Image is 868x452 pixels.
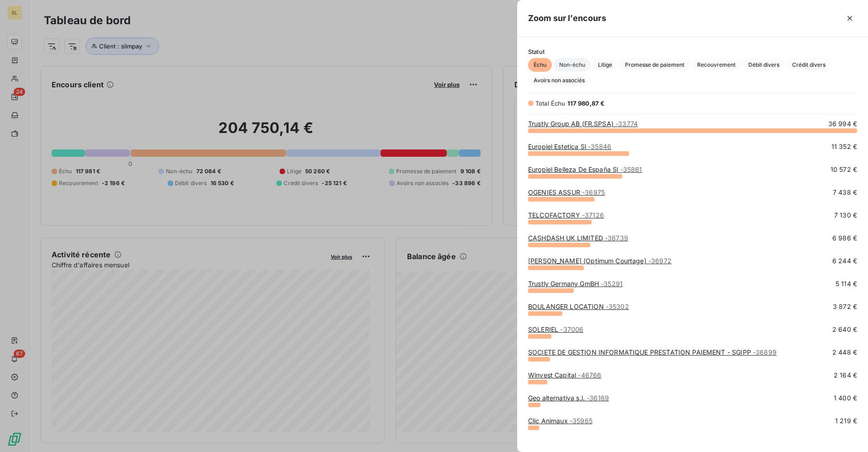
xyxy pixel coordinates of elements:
[528,12,606,25] h5: Zoom sur l’encours
[833,302,857,311] span: 3 872 €
[528,394,609,402] a: Geo alternativa s.l.
[832,234,857,243] span: 6 986 €
[601,280,623,287] span: - 35291
[832,256,857,266] span: 6 244 €
[593,58,618,72] button: Litige
[528,417,593,425] a: Clic Animaux
[832,325,857,334] span: 2 640 €
[587,394,609,402] span: - 36169
[528,74,590,87] button: Avoirs non associés
[588,143,611,150] span: - 35846
[528,257,672,265] a: [PERSON_NAME] (Optimum Courtage)
[604,440,627,447] span: - 35989
[692,58,741,72] button: Recouvrement
[535,100,566,107] span: Total Échu
[528,348,777,356] a: SOCIETE DE GESTION INFORMATIQUE PRESTATION PAIEMENT - SGIPP
[831,165,857,174] span: 10 572 €
[528,58,552,72] button: Échu
[578,371,601,379] span: - 46766
[606,303,629,310] span: - 35302
[528,120,638,128] a: Trustly Group AB (FR.SPSA)
[528,280,623,287] a: Trustly Germany GmBH
[560,325,583,333] span: - 37006
[787,58,831,72] button: Crédit divers
[834,211,857,220] span: 7 130 €
[528,440,627,447] a: THE DIGITAL BOX S.P.A
[753,348,777,356] span: - 36899
[831,142,857,151] span: 11 352 €
[528,371,601,379] a: Winvest Capital
[837,421,859,443] iframe: Intercom live chat
[528,188,605,196] a: OGENIES ASSUR
[567,100,605,107] span: 117 980,87 €
[648,257,672,265] span: - 36972
[828,119,857,128] span: 36 994 €
[834,371,857,380] span: 2 164 €
[835,416,857,425] span: 1 219 €
[528,234,628,242] a: CASHDASH UK LIMITED
[528,165,642,173] a: Europiel Belleza De España Sl
[528,325,583,333] a: SOLERIEL
[528,143,611,150] a: Europiel Estetica Sl
[528,303,629,310] a: BOULANGER LOCATION
[570,417,593,425] span: - 35965
[834,394,857,403] span: 1 400 €
[582,211,604,219] span: - 37126
[836,279,857,288] span: 5 114 €
[582,188,605,196] span: - 36975
[620,165,642,173] span: - 35861
[528,211,604,219] a: TELCOFACTORY
[605,234,628,242] span: - 36739
[517,119,868,441] div: grid
[554,58,591,72] button: Non-échu
[832,348,857,357] span: 2 448 €
[619,58,690,72] button: Promesse de paiement
[615,120,638,128] span: - 33774
[833,188,857,197] span: 7 438 €
[743,58,785,72] button: Débit divers
[528,48,857,55] span: Statut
